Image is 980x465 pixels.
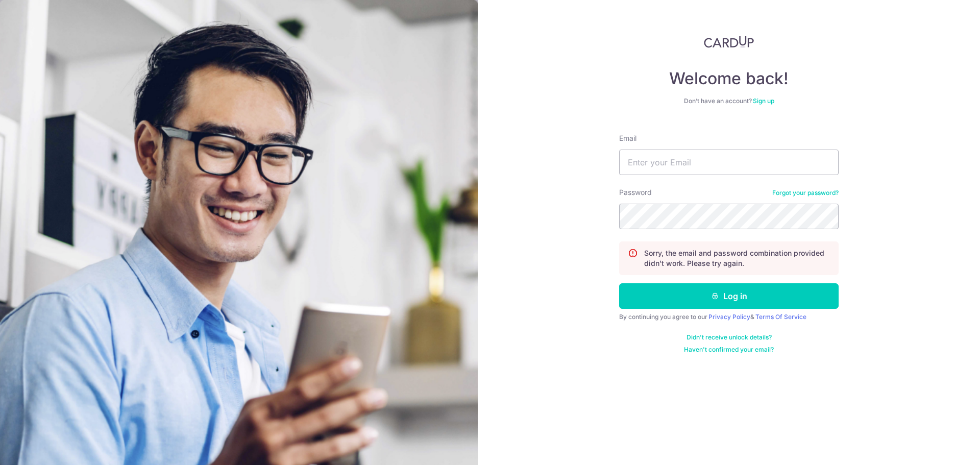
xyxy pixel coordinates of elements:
label: Email [619,133,636,143]
label: Password [619,187,652,198]
div: Don’t have an account? [619,97,839,105]
a: Haven't confirmed your email? [684,346,774,354]
a: Terms Of Service [755,313,806,321]
input: Enter your Email [619,150,839,175]
a: Didn't receive unlock details? [687,333,772,341]
h4: Welcome back! [619,68,839,89]
p: Sorry, the email and password combination provided didn't work. Please try again. [644,248,830,268]
a: Forgot your password? [772,189,839,197]
a: Privacy Policy [708,313,750,321]
a: Sign up [753,97,774,105]
div: By continuing you agree to our & [619,313,839,321]
img: CardUp Logo [704,36,754,48]
button: Log in [619,283,839,309]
